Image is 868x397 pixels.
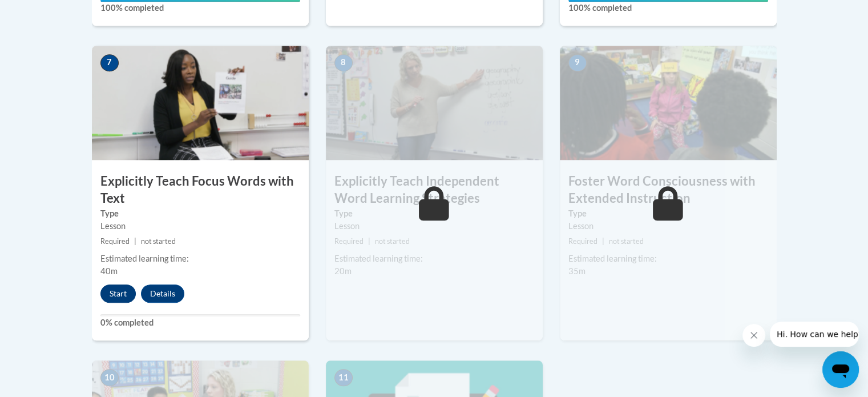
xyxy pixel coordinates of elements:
span: 8 [334,54,353,71]
span: Required [568,237,597,246]
div: Estimated learning time: [334,252,534,265]
div: Lesson [334,220,534,232]
iframe: Close message [742,324,765,347]
span: Required [334,237,364,246]
label: Type [100,207,300,220]
label: 0% completed [100,316,300,329]
div: Lesson [568,220,768,232]
div: Lesson [100,220,300,232]
div: Estimated learning time: [100,252,300,265]
button: Start [100,284,136,303]
span: 9 [568,54,587,71]
span: Required [100,237,130,246]
label: 100% completed [568,2,768,14]
iframe: Message from company [770,322,859,347]
label: 100% completed [100,2,300,14]
label: Type [334,207,534,220]
h3: Foster Word Consciousness with Extended Instruction [560,173,777,208]
span: 7 [100,54,119,71]
div: Estimated learning time: [568,252,768,265]
span: 35m [568,266,586,276]
span: 10 [100,369,119,386]
label: Type [568,207,768,220]
span: not started [375,237,410,246]
span: | [602,237,604,246]
span: | [134,237,136,246]
img: Course Image [560,46,777,160]
iframe: Button to launch messaging window [822,351,859,388]
span: 11 [334,369,353,386]
h3: Explicitly Teach Independent Word Learning Strategies [326,173,543,208]
span: not started [141,237,176,246]
span: | [368,237,370,246]
span: Hi. How can we help? [7,8,92,17]
span: 40m [100,266,118,276]
h3: Explicitly Teach Focus Words with Text [92,173,309,208]
img: Course Image [326,46,543,160]
span: not started [609,237,644,246]
img: Course Image [92,46,309,160]
span: 20m [334,266,352,276]
button: Details [141,284,184,303]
